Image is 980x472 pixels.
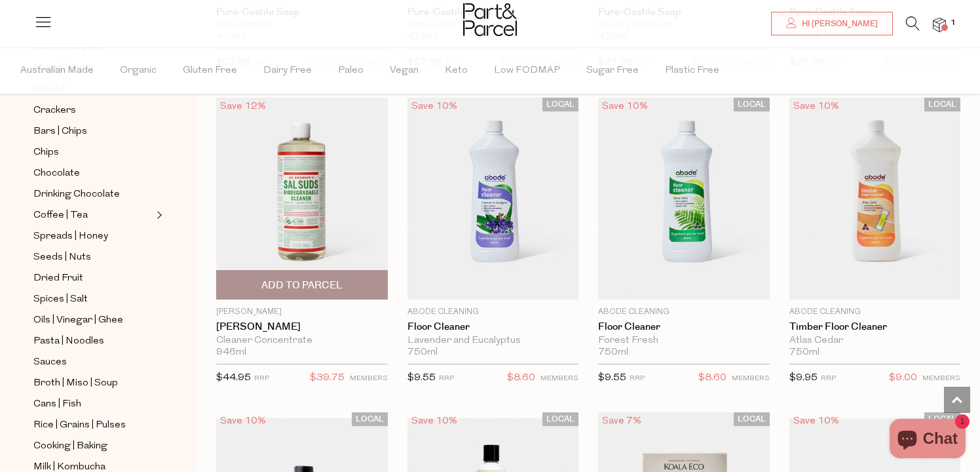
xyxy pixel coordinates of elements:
[789,335,961,347] div: Atlas Cedar
[407,373,436,383] span: $9.55
[924,98,960,111] span: LOCAL
[445,48,468,94] span: Keto
[889,370,917,387] span: $9.00
[598,335,770,347] div: Forest Fresh
[33,396,153,412] a: Cans | Fish
[33,271,83,286] span: Dried Fruit
[33,355,67,370] span: Sauces
[630,375,645,382] small: RRP
[33,145,59,161] span: Chips
[33,270,153,286] a: Dried Fruit
[216,347,246,359] span: 946ml
[216,335,388,347] div: Cleaner Concentrate
[33,439,107,454] span: Cooking | Baking
[33,291,153,307] a: Spices | Salt
[789,98,961,300] img: Timber Floor Cleaner
[947,17,959,29] span: 1
[153,207,162,223] button: Expand/Collapse Coffee | Tea
[407,412,461,430] div: Save 10%
[263,48,312,94] span: Dairy Free
[33,187,120,203] span: Drinking Chocolate
[799,18,878,29] span: Hi [PERSON_NAME]
[33,397,81,412] span: Cans | Fish
[789,412,843,430] div: Save 10%
[33,144,153,161] a: Chips
[390,48,419,94] span: Vegan
[310,370,345,387] span: $39.75
[598,412,645,430] div: Save 7%
[586,48,639,94] span: Sugar Free
[789,373,818,383] span: $9.95
[789,98,843,115] div: Save 10%
[33,333,153,349] a: Pasta | Noodles
[183,48,237,94] span: Gluten Free
[120,48,157,94] span: Organic
[33,249,153,265] a: Seeds | Nuts
[789,306,961,318] p: Abode Cleaning
[216,270,388,300] button: Add To Parcel
[33,166,80,182] span: Chocolate
[732,375,770,382] small: MEMBERS
[886,419,970,462] inbox-online-store-chat: Shopify online store chat
[33,376,118,391] span: Broth | Miso | Soup
[216,98,270,115] div: Save 12%
[407,98,461,115] div: Save 10%
[542,98,578,111] span: LOCAL
[407,335,579,347] div: Lavender and Eucalyptus
[350,375,388,382] small: MEMBERS
[33,334,104,349] span: Pasta | Noodles
[698,370,726,387] span: $8.60
[261,279,343,292] span: Add To Parcel
[33,229,108,245] span: Spreads | Honey
[789,347,820,359] span: 750ml
[924,412,960,426] span: LOCAL
[352,412,388,426] span: LOCAL
[540,375,578,382] small: MEMBERS
[922,375,960,382] small: MEMBERS
[216,321,388,333] a: [PERSON_NAME]
[407,347,438,359] span: 750ml
[33,438,153,454] a: Cooking | Baking
[216,373,251,383] span: $44.95
[771,12,893,35] a: Hi [PERSON_NAME]
[463,3,517,36] img: Part&Parcel
[33,313,123,328] span: Oils | Vinegar | Ghee
[33,292,88,307] span: Spices | Salt
[933,18,946,31] a: 1
[33,103,76,119] span: Crackers
[439,375,454,382] small: RRP
[33,208,88,224] span: Coffee | Tea
[407,321,579,333] a: Floor Cleaner
[33,186,153,203] a: Drinking Chocolate
[33,354,153,370] a: Sauces
[338,48,364,94] span: Paleo
[665,48,719,94] span: Plastic Free
[734,412,770,426] span: LOCAL
[33,165,153,182] a: Chocolate
[542,412,578,426] span: LOCAL
[734,98,770,111] span: LOCAL
[33,207,153,224] a: Coffee | Tea
[216,306,388,318] p: [PERSON_NAME]
[789,321,961,333] a: Timber Floor Cleaner
[33,375,153,391] a: Broth | Miso | Soup
[216,412,270,430] div: Save 10%
[33,102,153,119] a: Crackers
[33,312,153,328] a: Oils | Vinegar | Ghee
[407,98,579,300] img: Floor Cleaner
[33,417,153,433] a: Rice | Grains | Pulses
[33,123,153,140] a: Bars | Chips
[821,375,836,382] small: RRP
[33,250,91,265] span: Seeds | Nuts
[33,418,126,433] span: Rice | Grains | Pulses
[598,321,770,333] a: Floor Cleaner
[254,375,269,382] small: RRP
[598,98,652,115] div: Save 10%
[598,306,770,318] p: Abode Cleaning
[494,48,560,94] span: Low FODMAP
[407,306,579,318] p: Abode Cleaning
[598,373,626,383] span: $9.55
[216,98,388,300] img: Sal Suds
[20,48,94,94] span: Australian Made
[598,98,770,300] img: Floor Cleaner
